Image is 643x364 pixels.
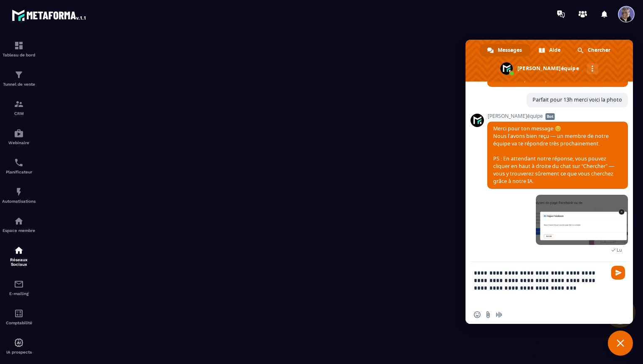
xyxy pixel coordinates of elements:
a: emailemailE-mailing [2,273,36,302]
p: Automatisations [2,199,36,204]
span: Envoyer [611,266,625,280]
a: Messages [480,44,530,56]
span: Envoyer un fichier [485,311,491,318]
textarea: Entrez votre message... [474,262,608,305]
span: Bot [545,113,555,120]
a: automationsautomationsEspace membre [2,210,36,239]
a: formationformationCRM [2,93,36,122]
img: automations [14,216,24,226]
span: [PERSON_NAME]équipe [487,113,628,119]
p: Espace membre [2,228,36,233]
a: social-networksocial-networkRéseaux Sociaux [2,239,36,273]
img: formation [14,41,24,51]
a: formationformationTunnel de vente [2,64,36,93]
p: Tableau de bord [2,53,36,57]
a: Aide [531,44,569,56]
a: accountantaccountantComptabilité [2,302,36,331]
img: formation [14,99,24,109]
img: accountant [14,308,24,318]
p: CRM [2,111,36,116]
p: IA prospects [2,350,36,354]
a: automationsautomationsAutomatisations [2,181,36,210]
p: E-mailing [2,291,36,296]
span: Chercher [588,44,610,56]
a: schedulerschedulerPlanificateur [2,151,36,181]
p: Planificateur [2,170,36,174]
span: Message audio [496,311,502,318]
img: automations [14,128,24,138]
img: email [14,279,24,289]
p: Tunnel de vente [2,82,36,87]
span: Lu [617,247,622,253]
img: automations [14,338,24,348]
a: Fermer le chat [608,331,633,356]
img: automations [14,187,24,197]
img: logo [12,8,87,23]
span: Insérer un emoji [474,311,481,318]
p: Webinaire [2,140,36,145]
img: formation [14,70,24,80]
a: automationsautomationsWebinaire [2,122,36,151]
p: Réseaux Sociaux [2,257,36,267]
img: scheduler [14,158,24,168]
a: formationformationTableau de bord [2,34,36,64]
span: Aide [549,44,561,56]
span: Messages [498,44,522,56]
img: social-network [14,245,24,255]
a: Chercher [570,44,619,56]
p: Comptabilité [2,321,36,325]
span: Parfait pour 13h merci voici la photo [532,96,622,103]
span: Merci pour ton message 😊 Nous l’avons bien reçu — un membre de notre équipe va te répondre très p... [493,125,614,185]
